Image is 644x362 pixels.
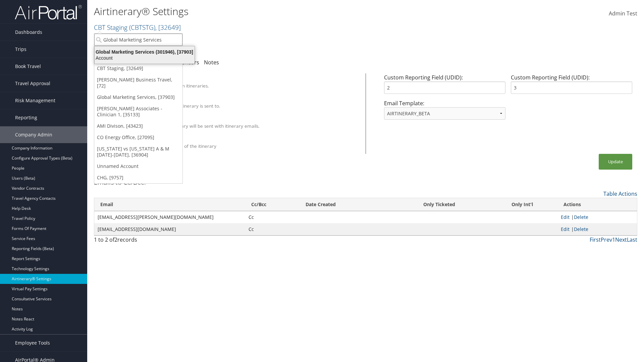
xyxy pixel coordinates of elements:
th: Cc/Bcc: activate to sort column ascending [245,198,300,211]
span: Reporting [15,109,37,126]
button: Update [599,154,632,170]
label: A PDF version of the itinerary will be sent with itinerary emails. [125,123,260,129]
td: Cc [245,211,300,223]
a: [US_STATE] vs [US_STATE] A & M [DATE]-[DATE], [36904] [94,143,182,161]
td: [EMAIL_ADDRESS][PERSON_NAME][DOMAIN_NAME] [94,211,245,223]
a: [PERSON_NAME] Business Travel, [72] [94,74,182,92]
th: Actions [557,198,637,211]
div: Email Template: [381,99,508,125]
th: Only Int'l: activate to sort column ascending [487,198,557,211]
div: Custom Reporting Field (UDID): [381,73,508,99]
span: 2 [114,236,117,243]
a: Prev [601,236,612,243]
div: Override Email [125,97,357,103]
a: Unnamed Account [94,161,182,172]
input: Search Accounts [94,34,182,46]
a: Next [615,236,627,243]
h1: Airtinerary® Settings [94,4,456,18]
div: 1 to 2 of records [94,236,226,247]
a: CBT Staging, [32649] [94,63,182,74]
a: Edit [561,214,570,220]
div: Show Survey [125,137,357,143]
div: Attach PDF [125,117,357,123]
div: Account [91,55,199,61]
span: Company Admin [15,126,52,143]
a: CO Energy Office, [27095] [94,132,182,143]
td: | [557,223,637,235]
a: CHG, [9757] [94,172,182,183]
a: [PERSON_NAME] Associates - Clinician 1, [35133] [94,103,182,120]
div: Client Name [125,76,357,82]
a: Calendars [174,59,199,66]
a: 1 [612,236,615,243]
a: Last [627,236,637,243]
div: Global Marketing Services (301946), [37903] [91,49,199,55]
a: Notes [204,59,219,66]
span: ( CBTSTG ) [129,23,155,32]
a: Delete [574,226,588,232]
td: | [557,211,637,223]
td: [EMAIL_ADDRESS][DOMAIN_NAME] [94,223,245,235]
th: Email: activate to sort column ascending [94,198,245,211]
span: , [ 32649 ] [155,23,181,32]
a: First [590,236,601,243]
span: Book Travel [15,58,41,75]
span: Dashboards [15,24,42,41]
a: Admin Test [609,3,637,24]
a: Edit [561,226,570,232]
a: Global Marketing Services, [37903] [94,92,182,103]
span: Travel Approval [15,75,50,92]
a: Table Actions [603,190,637,197]
img: airportal-logo.png [15,4,82,20]
span: Employee Tools [15,335,50,351]
th: Only Ticketed: activate to sort column ascending [391,198,487,211]
div: Custom Reporting Field (UDID): [508,73,635,99]
th: Date Created: activate to sort column ascending [300,198,391,211]
span: Trips [15,41,26,58]
span: Admin Test [609,10,637,17]
span: Risk Management [15,92,55,109]
a: CBT Staging [94,23,181,32]
td: Cc [245,223,300,235]
a: AMI Divison, [43423] [94,120,182,132]
a: Delete [574,214,588,220]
